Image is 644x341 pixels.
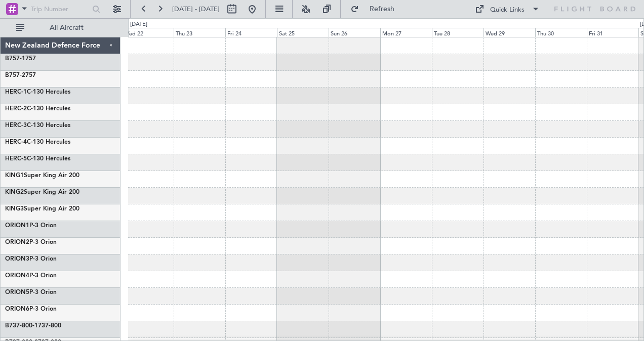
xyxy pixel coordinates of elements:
[5,289,29,295] span: ORION5
[5,156,27,162] span: HERC-5
[5,323,38,329] span: B737-800-1
[172,5,220,14] span: [DATE] - [DATE]
[31,2,89,17] input: Trip Number
[5,56,25,62] span: B757-1
[5,139,70,145] a: HERC-4C-130 Hercules
[122,28,174,37] div: Wed 22
[535,28,587,37] div: Thu 30
[5,122,27,129] span: HERC-3
[432,28,484,37] div: Tue 28
[329,28,380,37] div: Sun 26
[5,106,27,112] span: HERC-2
[130,20,147,29] div: [DATE]
[174,28,225,37] div: Thu 23
[5,106,70,112] a: HERC-2C-130 Hercules
[5,89,70,95] a: HERC-1C-130 Hercules
[5,323,61,329] a: B737-800-1737-800
[490,5,525,15] div: Quick Links
[470,1,545,17] button: Quick Links
[5,239,57,245] a: ORION2P-3 Orion
[361,6,404,13] span: Refresh
[5,223,57,229] a: ORION1P-3 Orion
[5,256,29,262] span: ORION3
[5,289,57,295] a: ORION5P-3 Orion
[5,206,79,212] a: KING3Super King Air 200
[5,89,27,95] span: HERC-1
[5,273,57,279] a: ORION4P-3 Orion
[380,28,432,37] div: Mon 27
[5,173,24,179] span: KING1
[5,206,24,212] span: KING3
[5,72,25,78] span: B757-2
[5,189,79,195] a: KING2Super King Air 200
[346,1,407,17] button: Refresh
[5,256,57,262] a: ORION3P-3 Orion
[225,28,277,37] div: Fri 24
[5,72,36,78] a: B757-2757
[5,173,79,179] a: KING1Super King Air 200
[5,122,70,129] a: HERC-3C-130 Hercules
[26,24,107,31] span: All Aircraft
[277,28,329,37] div: Sat 25
[5,239,29,245] span: ORION2
[5,156,70,162] a: HERC-5C-130 Hercules
[11,20,110,36] button: All Aircraft
[587,28,638,37] div: Fri 31
[5,56,36,62] a: B757-1757
[484,28,535,37] div: Wed 29
[5,189,24,195] span: KING2
[5,306,57,312] a: ORION6P-3 Orion
[5,223,29,229] span: ORION1
[5,306,29,312] span: ORION6
[5,139,27,145] span: HERC-4
[5,273,29,279] span: ORION4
